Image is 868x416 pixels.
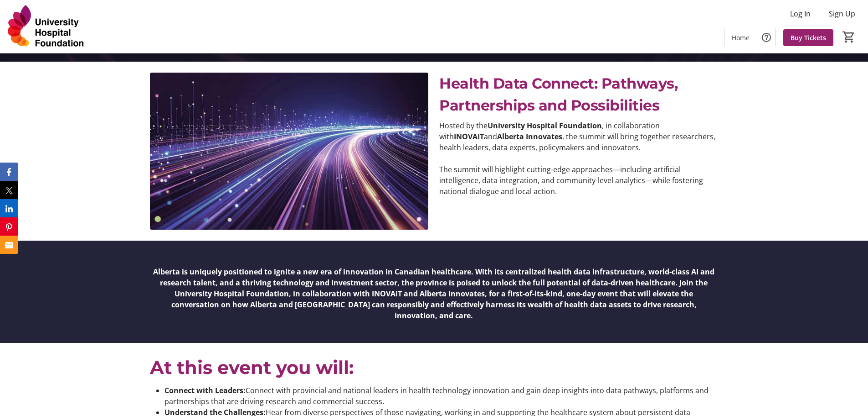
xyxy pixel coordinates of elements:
span: Log In [790,8,811,19]
p: At this event you will: [150,354,718,381]
strong: Connect with Leaders: [164,385,246,395]
img: undefined [150,73,428,230]
span: Sign Up [829,8,855,19]
strong: University Hospital Foundation [488,121,602,131]
p: The summit will highlight cutting-edge approaches—including artificial intelligence, data integra... [439,164,718,197]
span: Buy Tickets [791,33,826,42]
a: Home [724,29,757,46]
a: Buy Tickets [783,29,833,46]
span: Health Data Connect: Pathways, Partnerships and Possibilities [439,74,678,114]
span: Home [732,33,750,42]
li: Connect with provincial and national leaders in health technology innovation and gain deep insigh... [164,385,718,407]
strong: INOVAIT [454,132,484,142]
img: University Hospital Foundation's Logo [5,4,87,49]
button: Cart [841,29,857,45]
button: Log In [783,6,818,21]
strong: Alberta Innovates [497,132,562,142]
button: Help [757,28,776,47]
strong: Alberta is uniquely positioned to ignite a new era of innovation in Canadian healthcare. With its... [153,267,714,321]
button: Sign Up [822,6,863,21]
p: Hosted by the , in collaboration with and , the summit will bring together researchers, health le... [439,120,718,153]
